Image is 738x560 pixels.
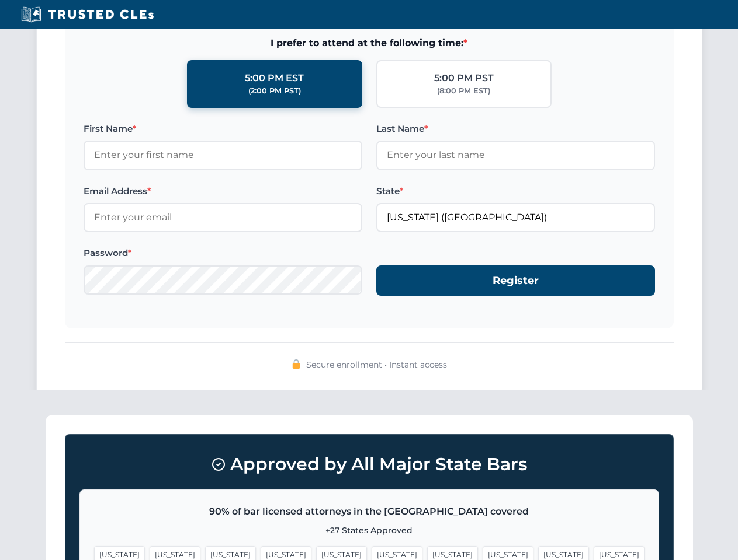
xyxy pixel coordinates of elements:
[84,246,362,260] label: Password
[376,184,655,198] label: State
[376,203,655,232] input: Washington (WA)
[376,122,655,136] label: Last Name
[84,203,362,232] input: Enter your email
[245,71,304,86] div: 5:00 PM EST
[84,122,362,136] label: First Name
[376,265,655,296] button: Register
[434,71,494,86] div: 5:00 PM PST
[84,36,655,51] span: I prefer to attend at the following time:
[79,449,659,480] h3: Approved by All Major State Bars
[84,184,362,198] label: Email Address
[376,141,655,170] input: Enter your last name
[18,6,157,23] img: Trusted CLEs
[306,358,447,371] span: Secure enrollment • Instant access
[84,141,362,170] input: Enter your first name
[94,524,645,537] p: +27 States Approved
[248,85,301,97] div: (2:00 PM PST)
[94,504,645,519] p: 90% of bar licensed attorneys in the [GEOGRAPHIC_DATA] covered
[437,85,490,97] div: (8:00 PM EST)
[292,359,301,369] img: 🔒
